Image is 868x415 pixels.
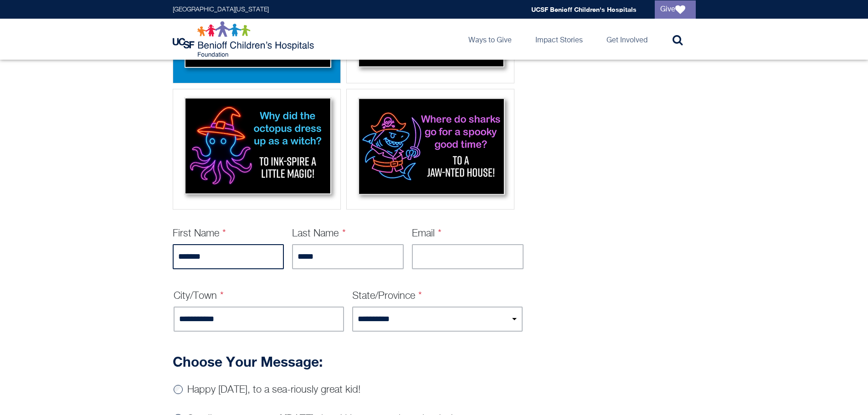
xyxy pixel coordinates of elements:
a: Ways to Give [461,19,519,60]
img: Shark [349,92,511,204]
a: UCSF Benioff Children's Hospitals [531,5,637,13]
label: Last Name [292,229,346,239]
a: [GEOGRAPHIC_DATA][US_STATE] [173,6,269,13]
img: Logo for UCSF Benioff Children's Hospitals Foundation [173,21,316,57]
a: Impact Stories [528,19,590,60]
label: City/Town [174,291,224,301]
a: Give [655,0,696,19]
a: Get Involved [599,19,655,60]
label: Email [412,229,442,239]
img: Octopus [176,92,338,204]
label: First Name [173,229,226,239]
label: State/Province [352,291,422,301]
strong: Choose Your Message: [173,354,323,370]
div: Shark [346,89,514,210]
label: Happy [DATE], to a sea-riously great kid! [187,385,360,395]
div: Octopus [173,89,341,210]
